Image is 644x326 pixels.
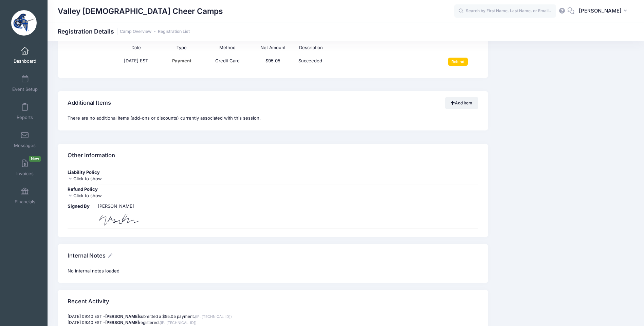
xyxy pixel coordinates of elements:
div: Click to show [68,192,478,199]
td: Payment [159,55,204,69]
span: Dashboard [14,58,36,64]
td: [DATE] EST [113,55,159,69]
h4: Internal Notes [68,246,112,265]
span: Messages [14,143,36,148]
span: Reports [17,115,33,120]
img: 0LLAAAAAElFTkSuQmCC [98,209,139,226]
h4: Additional Items [68,94,111,113]
div: Signed By [68,203,96,210]
a: Financials [9,184,41,208]
a: Messages [9,128,41,151]
input: Search by First Name, Last Name, or Email... [454,4,556,18]
p: [DATE] 09:40 EST - submitted a $95.05 payment. [68,313,478,320]
span: [PERSON_NAME] [579,7,622,15]
span: Invoices [16,171,34,177]
h1: Valley [DEMOGRAPHIC_DATA] Cheer Camps [58,3,223,19]
div: There are no additional items (add-ons or discounts) currently associated with this session. [58,115,488,130]
th: Date [113,41,159,55]
div: No internal notes loaded [68,268,478,274]
div: Liability Policy [68,169,478,176]
span: Event Setup [12,86,38,92]
span: Financials [15,199,35,205]
p: [DATE] 09:40 EST - registered. [68,320,478,326]
a: InvoicesNew [9,156,41,180]
input: Refund [448,58,468,66]
a: Camp Overview [120,29,151,34]
h1: Registration Details [58,28,190,35]
img: Valley Christian Cheer Camps [11,10,37,36]
td: Succeeded [296,55,433,69]
a: Reports [9,100,41,123]
a: Event Setup [9,72,41,95]
strong: [PERSON_NAME] [105,314,139,319]
th: Method [204,41,250,55]
a: Dashboard [9,43,41,67]
h4: Recent Activity [68,292,109,311]
button: [PERSON_NAME] [574,3,634,19]
div: Click to show [68,176,478,182]
th: Description [296,41,433,55]
span: New [29,156,41,162]
a: Add Item [445,97,478,109]
span: (IP: [TECHNICAL_ID]) [195,314,232,319]
strong: [PERSON_NAME] [105,320,139,325]
h4: Other Information [68,146,115,165]
a: Registration List [158,29,190,34]
th: Net Amount [250,41,296,55]
span: (IP: [TECHNICAL_ID]) [160,321,197,325]
td: $95.05 [250,55,296,69]
div: [PERSON_NAME] [98,203,139,210]
td: Credit Card [204,55,250,69]
th: Type [159,41,204,55]
div: Refund Policy [68,186,478,193]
